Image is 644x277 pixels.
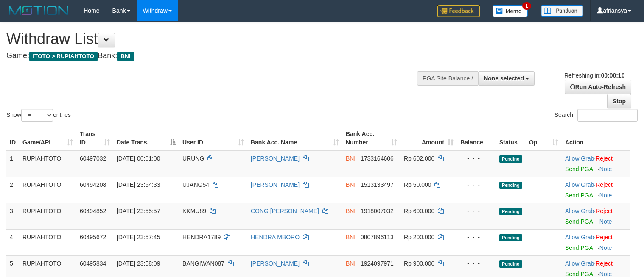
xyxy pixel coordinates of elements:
td: 3 [6,203,19,229]
a: Reject [596,234,613,241]
td: 1 [6,150,19,177]
span: BANGIWAN087 [182,260,224,267]
th: Bank Acc. Name: activate to sort column ascending [247,126,342,150]
span: Pending [499,208,522,215]
a: Note [599,218,612,225]
a: Send PGA [565,218,593,225]
span: · [565,208,596,214]
span: Pending [499,260,522,268]
h4: Game: Bank: [6,52,421,60]
button: None selected [478,71,535,86]
a: Note [599,244,612,251]
div: - - - [460,233,493,241]
span: BNI [346,234,356,241]
span: ITOTO > RUPIAHTOTO [29,52,98,61]
span: BNI [346,155,356,162]
span: [DATE] 23:57:45 [117,234,160,241]
span: URUNG [182,155,204,162]
a: Allow Grab [565,181,594,188]
span: · [565,260,596,267]
span: None selected [484,75,524,82]
span: · [565,234,596,241]
div: - - - [460,180,493,189]
span: BNI [346,208,356,214]
span: KKMU89 [182,208,206,214]
td: · [562,177,630,203]
span: · [565,181,596,188]
div: PGA Site Balance / [417,71,478,86]
span: BNI [346,181,356,188]
a: Reject [596,181,613,188]
th: Action [562,126,630,150]
a: Allow Grab [565,234,594,241]
img: Feedback.jpg [437,5,480,17]
a: Run Auto-Refresh [565,80,631,94]
td: 2 [6,177,19,203]
a: Note [599,192,612,199]
div: - - - [460,207,493,215]
input: Search: [577,109,638,122]
a: Reject [596,260,613,267]
span: BNI [346,260,356,267]
img: panduan.png [541,5,583,17]
span: Copy 1733164606 to clipboard [361,155,394,162]
span: 60497032 [80,155,106,162]
span: Rp 602.000 [404,155,434,162]
span: Rp 200.000 [404,234,434,241]
td: · [562,229,630,255]
span: [DATE] 23:58:09 [117,260,160,267]
a: Allow Grab [565,208,594,214]
a: Note [599,166,612,172]
span: Copy 1918007032 to clipboard [361,208,394,214]
span: Rp 600.000 [404,208,434,214]
a: Send PGA [565,192,593,199]
span: Copy 0807896113 to clipboard [361,234,394,241]
span: Pending [499,155,522,163]
span: 60494852 [80,208,106,214]
select: Showentries [21,109,53,122]
th: Trans ID: activate to sort column ascending [76,126,113,150]
span: 60495834 [80,260,106,267]
td: RUPIAHTOTO [19,203,76,229]
td: · [562,150,630,177]
label: Search: [554,109,638,122]
a: Send PGA [565,166,593,172]
th: Bank Acc. Number: activate to sort column ascending [342,126,400,150]
a: Allow Grab [565,260,594,267]
a: [PERSON_NAME] [251,260,300,267]
span: BNI [117,52,134,61]
a: Allow Grab [565,155,594,162]
span: 60495672 [80,234,106,241]
img: Button%20Memo.svg [493,5,528,17]
th: Amount: activate to sort column ascending [400,126,457,150]
td: RUPIAHTOTO [19,150,76,177]
label: Show entries [6,109,71,122]
strong: 00:00:10 [601,72,624,79]
span: [DATE] 23:54:33 [117,181,160,188]
th: ID [6,126,19,150]
span: Pending [499,234,522,241]
span: Rp 50.000 [404,181,431,188]
td: RUPIAHTOTO [19,177,76,203]
img: MOTION_logo.png [6,4,71,17]
span: Refreshing in: [564,72,624,79]
a: Reject [596,208,613,214]
span: [DATE] 23:55:57 [117,208,160,214]
span: UJANG54 [182,181,209,188]
div: - - - [460,259,493,268]
th: User ID: activate to sort column ascending [179,126,247,150]
a: Send PGA [565,244,593,251]
span: 1 [522,2,531,10]
a: CONG [PERSON_NAME] [251,208,319,214]
th: Balance [457,126,496,150]
a: Reject [596,155,613,162]
span: 60494208 [80,181,106,188]
td: · [562,203,630,229]
span: Pending [499,182,522,189]
a: [PERSON_NAME] [251,155,300,162]
th: Game/API: activate to sort column ascending [19,126,76,150]
th: Date Trans.: activate to sort column descending [113,126,179,150]
span: Rp 900.000 [404,260,434,267]
div: - - - [460,154,493,163]
h1: Withdraw List [6,30,421,47]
